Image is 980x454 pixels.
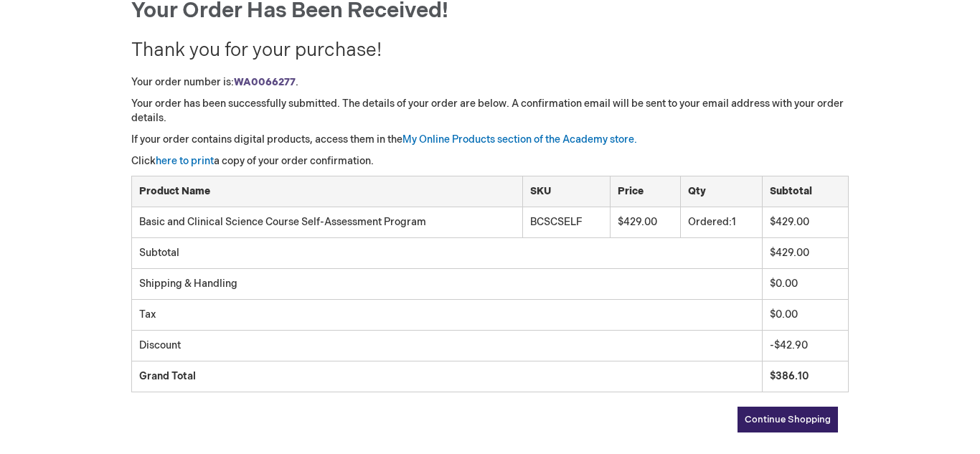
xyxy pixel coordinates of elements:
th: Subtotal [763,176,849,207]
th: Price [610,176,680,207]
td: $429.00 [763,238,849,269]
p: Click a copy of your order confirmation. [131,154,849,169]
td: BCSCSELF [523,207,611,237]
td: $429.00 [610,207,680,237]
p: Your order number is: . [131,75,849,90]
td: Tax [132,300,763,331]
th: Product Name [132,176,523,207]
td: $0.00 [763,269,849,300]
a: My Online Products section of the Academy store. [402,133,637,146]
p: Your order has been successfully submitted. The details of your order are below. A confirmation e... [131,97,849,126]
p: If your order contains digital products, access them in the [131,133,849,147]
td: Subtotal [132,238,763,269]
td: 1 [681,207,763,237]
td: Basic and Clinical Science Course Self-Assessment Program [132,207,523,237]
td: $429.00 [763,207,849,237]
td: $0.00 [763,300,849,331]
td: $386.10 [763,361,849,392]
th: SKU [523,176,611,207]
td: Shipping & Handling [132,269,763,300]
a: WA0066277 [234,76,296,88]
th: Qty [681,176,763,207]
a: Continue Shopping [738,407,838,432]
span: Continue Shopping [745,414,831,425]
a: here to print [156,155,214,167]
td: Grand Total [132,361,763,392]
td: -$42.90 [763,331,849,361]
h2: Thank you for your purchase! [131,41,849,62]
td: Discount [132,331,763,361]
span: Ordered: [688,216,732,228]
